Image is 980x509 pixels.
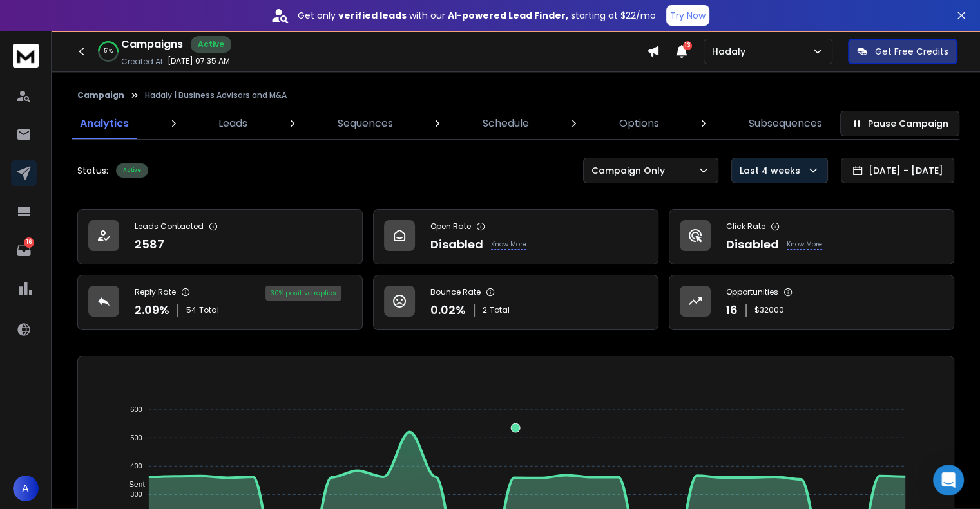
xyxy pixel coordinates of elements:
[191,36,231,53] div: Active
[669,209,954,264] a: Click RateDisabledKnow More
[77,164,108,177] p: Status:
[448,9,568,22] strong: AI-powered Lead Finder,
[80,116,129,131] p: Analytics
[840,111,959,136] button: Pause Campaign
[135,287,176,297] p: Reply Rate
[430,287,481,297] p: Bounce Rate
[330,108,401,139] a: Sequences
[666,5,709,26] button: Try Now
[77,90,124,100] button: Campaign
[135,221,204,232] p: Leads Contacted
[670,9,706,22] p: Try Now
[77,275,363,330] a: Reply Rate2.09%54Total30% positive replies
[490,305,510,315] span: Total
[430,221,471,232] p: Open Rate
[77,209,363,264] a: Leads Contacted2587
[265,286,341,301] div: 30 % positive replies
[211,108,255,139] a: Leads
[116,163,148,178] div: Active
[787,239,822,250] p: Know More
[491,239,526,250] p: Know More
[726,301,738,319] p: 16
[726,236,779,254] p: Disabled
[483,116,529,131] p: Schedule
[298,9,656,22] p: Get only with our starting at $22/mo
[135,236,164,254] p: 2587
[591,164,670,177] p: Campaign Only
[669,275,954,330] a: Opportunities16$32000
[373,209,658,264] a: Open RateDisabledKnow More
[483,305,487,315] span: 2
[11,237,37,263] a: 16
[186,305,197,315] span: 54
[430,301,466,319] p: 0.02 %
[726,221,765,232] p: Click Rate
[72,108,137,139] a: Analytics
[135,301,169,319] p: 2.09 %
[619,116,659,131] p: Options
[754,305,784,315] p: $ 32000
[13,476,39,501] button: A
[131,490,142,498] tspan: 300
[131,405,142,413] tspan: 600
[24,237,34,248] p: 16
[740,164,805,177] p: Last 4 weeks
[119,480,145,489] span: Sent
[13,44,39,68] img: logo
[131,434,142,441] tspan: 500
[475,108,537,139] a: Schedule
[338,9,407,22] strong: verified leads
[121,57,165,67] p: Created At:
[933,465,964,495] div: Open Intercom Messenger
[848,39,957,64] button: Get Free Credits
[726,287,778,297] p: Opportunities
[430,236,483,254] p: Disabled
[611,108,667,139] a: Options
[741,108,830,139] a: Subsequences
[373,275,658,330] a: Bounce Rate0.02%2Total
[199,305,219,315] span: Total
[875,45,948,58] p: Get Free Credits
[145,90,287,100] p: Hadaly | Business Advisors and M&A
[841,158,954,183] button: [DATE] - [DATE]
[131,462,142,470] tspan: 400
[218,116,247,131] p: Leads
[168,56,230,66] p: [DATE] 07:35 AM
[749,116,822,131] p: Subsequences
[121,37,183,52] h1: Campaigns
[104,48,113,55] p: 51 %
[338,116,393,131] p: Sequences
[683,41,692,50] span: 13
[712,45,751,58] p: Hadaly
